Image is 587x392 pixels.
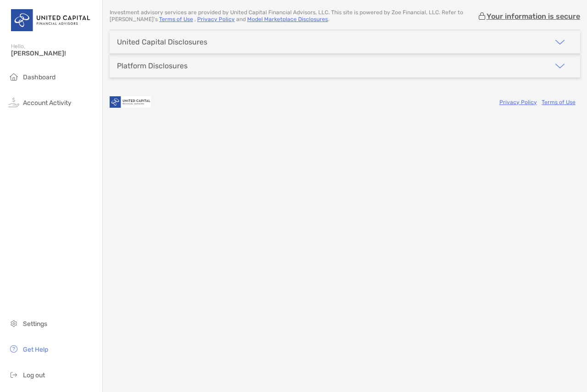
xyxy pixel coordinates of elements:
[11,4,91,37] img: United Capital Logo
[11,50,97,57] span: [PERSON_NAME]!
[197,16,235,22] a: Privacy Policy
[23,320,47,328] span: Settings
[554,37,565,48] img: icon arrow
[8,369,19,380] img: logout icon
[8,318,19,329] img: settings icon
[487,12,580,21] p: Your information is secure
[554,61,565,72] img: icon arrow
[247,16,328,22] a: Model Marketplace Disclosures
[110,9,477,23] p: Investment advisory services are provided by United Capital Financial Advisors, LLC . This site i...
[8,343,19,354] img: get-help icon
[8,71,19,82] img: household icon
[23,346,48,353] span: Get Help
[159,16,193,22] a: Terms of Use
[23,371,45,379] span: Log out
[110,92,151,112] img: company logo
[542,99,576,105] a: Terms of Use
[8,97,19,108] img: activity icon
[117,38,207,46] div: United Capital Disclosures
[23,73,55,81] span: Dashboard
[117,61,188,70] div: Platform Disclosures
[499,99,537,105] a: Privacy Policy
[23,99,72,107] span: Account Activity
